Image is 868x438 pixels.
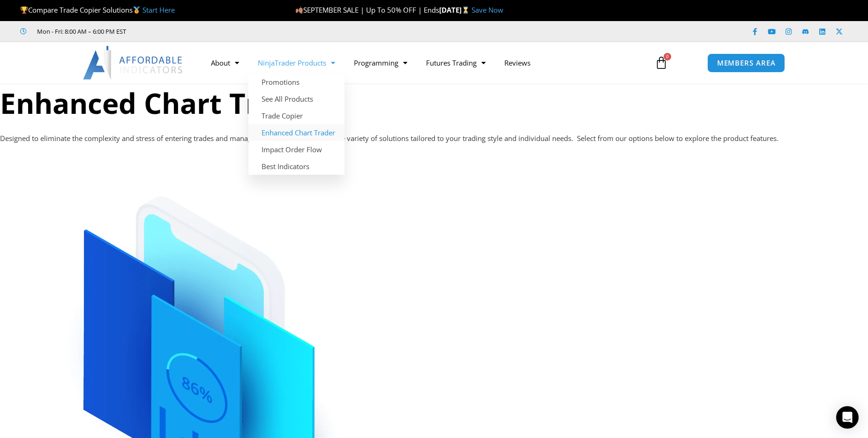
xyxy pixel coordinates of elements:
[462,7,469,14] img: ⌛
[202,52,248,74] a: About
[664,53,671,60] span: 0
[248,124,344,141] a: Enhanced Chart Trader
[83,46,184,80] img: LogoAI | Affordable Indicators – NinjaTrader
[717,59,776,67] span: MEMBERS AREA
[248,141,344,158] a: Impact Order Flow
[21,7,28,14] img: 🏆
[495,52,540,74] a: Reviews
[248,74,344,90] a: Promotions
[20,5,175,15] span: Compare Trade Copier Solutions
[248,74,344,175] ul: NinjaTrader Products
[296,7,303,14] img: 🍂
[133,7,140,14] img: 🥇
[641,49,682,76] a: 0
[202,52,644,74] nav: Menu
[248,90,344,107] a: See All Products
[344,52,417,74] a: Programming
[836,406,859,429] div: Open Intercom Messenger
[707,53,786,73] a: MEMBERS AREA
[139,27,280,36] iframe: Customer reviews powered by Trustpilot
[439,5,471,15] strong: [DATE]
[471,5,503,15] a: Save Now
[248,107,344,124] a: Trade Copier
[142,5,175,15] a: Start Here
[417,52,495,74] a: Futures Trading
[295,5,439,15] span: SEPTEMBER SALE | Up To 50% OFF | Ends
[248,158,344,175] a: Best Indicators
[248,52,344,74] a: NinjaTrader Products
[35,26,126,37] span: Mon - Fri: 8:00 AM – 6:00 PM EST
